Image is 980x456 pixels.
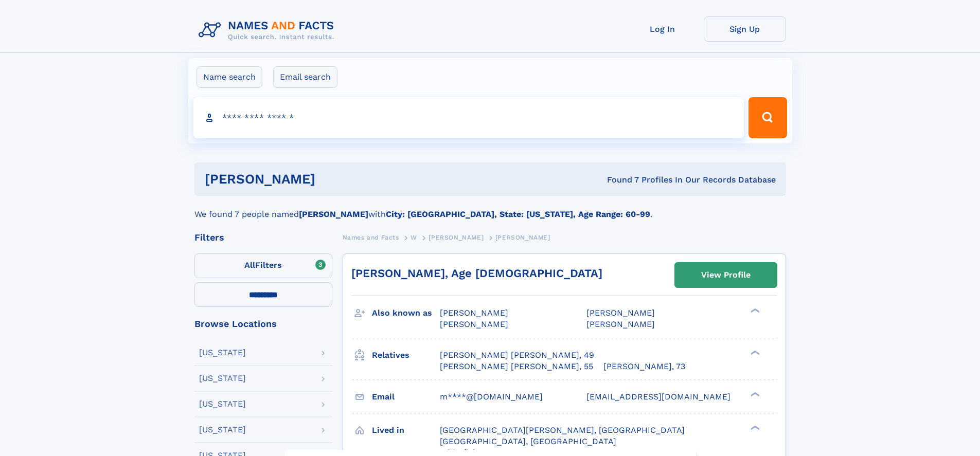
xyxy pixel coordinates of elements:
div: [US_STATE] [199,374,246,382]
h3: Email [372,388,440,406]
div: ❯ [748,424,760,431]
div: [US_STATE] [199,349,246,357]
div: View Profile [701,263,751,287]
div: ❯ [748,391,760,397]
a: Names and Facts [343,231,399,244]
div: [US_STATE] [199,426,246,434]
a: W [411,231,417,244]
div: [US_STATE] [199,400,246,408]
div: Browse Locations [194,319,332,329]
div: ❯ [748,307,760,314]
a: [PERSON_NAME] [PERSON_NAME], 55 [440,361,593,372]
span: [PERSON_NAME] [586,319,655,329]
span: [EMAIL_ADDRESS][DOMAIN_NAME] [586,392,730,402]
span: [PERSON_NAME] [495,234,550,241]
b: [PERSON_NAME] [299,209,368,219]
a: [PERSON_NAME], 73 [603,361,685,372]
img: Logo Names and Facts [194,16,343,44]
span: [PERSON_NAME] [429,234,484,241]
div: We found 7 people named with . [194,196,786,221]
button: Search Button [749,97,787,138]
a: [PERSON_NAME] [429,231,484,244]
a: [PERSON_NAME], Age [DEMOGRAPHIC_DATA] [351,267,602,280]
span: All [244,260,255,270]
span: [PERSON_NAME] [586,308,655,318]
input: search input [193,97,744,138]
h3: Lived in [372,422,440,439]
a: View Profile [675,263,777,287]
div: Found 7 Profiles In Our Records Database [461,174,776,186]
div: Filters [194,233,332,242]
a: Log In [621,16,704,42]
span: W [411,234,417,241]
h3: Relatives [372,346,440,364]
label: Email search [273,66,337,88]
div: ❯ [748,349,760,356]
span: [PERSON_NAME] [440,319,508,329]
a: Sign Up [704,16,786,42]
span: [GEOGRAPHIC_DATA][PERSON_NAME], [GEOGRAPHIC_DATA] [440,425,685,435]
span: [PERSON_NAME] [440,308,508,318]
label: Filters [194,253,332,278]
a: [PERSON_NAME] [PERSON_NAME], 49 [440,350,594,361]
span: [GEOGRAPHIC_DATA], [GEOGRAPHIC_DATA] [440,436,616,446]
h1: [PERSON_NAME] [205,173,461,186]
label: Name search [197,66,262,88]
b: City: [GEOGRAPHIC_DATA], State: [US_STATE], Age Range: 60-99 [386,209,650,219]
h3: Also known as [372,304,440,322]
